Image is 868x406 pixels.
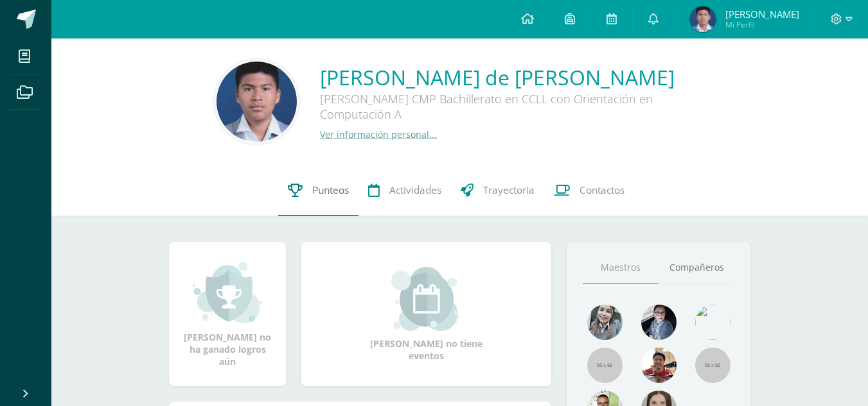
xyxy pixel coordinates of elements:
a: Maestros [583,251,659,284]
img: b8baad08a0802a54ee139394226d2cf3.png [641,305,677,340]
a: Punteos [278,165,359,216]
a: Contactos [544,165,634,216]
a: Compañeros [659,251,734,284]
div: [PERSON_NAME] no tiene eventos [362,267,491,362]
img: c25c8a4a46aeab7e345bf0f34826bacf.png [695,305,731,340]
span: Actividades [389,183,441,197]
span: Mi Perfil [725,19,799,30]
span: Trayectoria [483,183,535,197]
a: Trayectoria [451,165,544,216]
img: event_small.png [391,267,461,331]
img: 11152eb22ca3048aebc25a5ecf6973a7.png [641,348,677,383]
img: 55x55 [587,348,623,383]
div: [PERSON_NAME] CMP Bachillerato en CCLL con Orientación en Computación A [320,91,705,128]
a: Ver información personal... [320,128,437,140]
a: [PERSON_NAME] de [PERSON_NAME] [320,63,705,91]
img: 55x55 [695,348,731,383]
img: c7adf94728d711ccc9dcd835d232940d.png [690,6,716,32]
img: achievement_small.png [193,260,263,325]
span: [PERSON_NAME] [725,8,799,21]
span: Contactos [580,183,624,197]
img: bf025e9469be8a7b9bfaf05e9f4b853a.png [217,62,297,142]
div: [PERSON_NAME] no ha ganado logros aún [182,260,273,368]
a: Actividades [359,165,451,216]
span: Punteos [312,183,349,197]
img: 45bd7986b8947ad7e5894cbc9b781108.png [587,305,623,340]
